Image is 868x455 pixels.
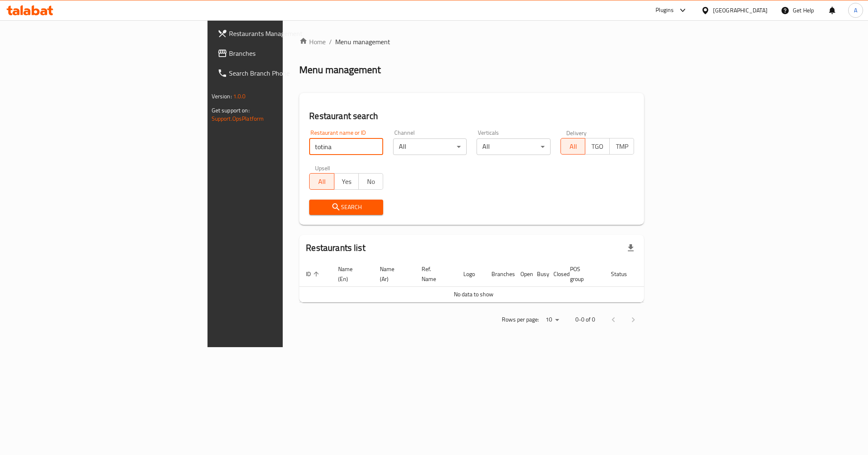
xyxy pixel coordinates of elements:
[547,262,563,287] th: Closed
[313,176,331,188] span: All
[589,141,606,152] span: TGO
[609,138,634,155] button: TMP
[309,173,334,190] button: All
[380,264,405,284] span: Name (Ar)
[566,130,587,136] label: Delivery
[457,262,485,287] th: Logo
[306,242,365,254] h2: Restaurants list
[570,264,594,284] span: POS group
[611,269,638,279] span: Status
[212,91,232,102] span: Version:
[211,24,353,43] a: Restaurants Management
[393,138,467,155] div: All
[585,138,610,155] button: TGO
[422,264,447,284] span: Ref. Name
[299,262,676,303] table: enhanced table
[530,262,547,287] th: Busy
[211,63,353,83] a: Search Branch Phone
[564,141,582,152] span: All
[335,37,390,47] span: Menu management
[212,113,264,124] a: Support.OpsPlatform
[514,262,530,287] th: Open
[454,289,494,300] span: No data to show
[362,176,380,188] span: No
[334,173,359,190] button: Yes
[229,29,346,38] span: Restaurants Management
[575,314,595,325] p: 0-0 of 0
[316,202,377,212] span: Search
[358,173,383,190] button: No
[621,238,641,258] div: Export file
[309,138,383,155] input: Search for restaurant name or ID..
[656,5,674,15] div: Plugins
[229,68,346,78] span: Search Branch Phone
[854,6,857,15] span: A
[299,37,644,47] nav: breadcrumb
[309,110,634,122] h2: Restaurant search
[613,141,631,152] span: TMP
[477,138,551,155] div: All
[338,176,355,188] span: Yes
[338,264,363,284] span: Name (En)
[229,48,346,58] span: Branches
[233,91,246,102] span: 1.0.0
[502,314,539,325] p: Rows per page:
[306,269,322,279] span: ID
[309,200,383,215] button: Search
[315,165,330,171] label: Upsell
[713,6,768,15] div: [GEOGRAPHIC_DATA]
[211,43,353,63] a: Branches
[212,105,250,116] span: Get support on:
[560,138,585,155] button: All
[485,262,514,287] th: Branches
[542,314,562,326] div: Rows per page:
